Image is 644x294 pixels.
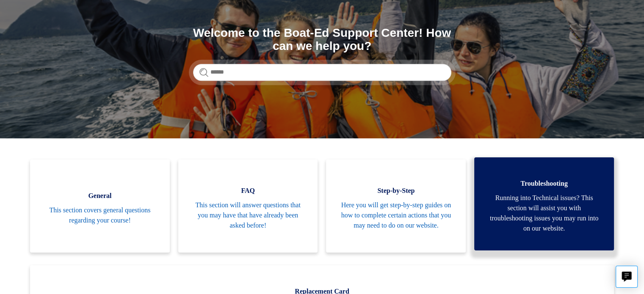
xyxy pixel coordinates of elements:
[339,200,453,231] span: Here you will get step-by-step guides on how to complete certain actions that you may need to do ...
[43,191,157,201] span: General
[43,205,157,225] span: This section covers general questions regarding your course!
[487,179,601,189] span: Troubleshooting
[339,186,453,196] span: Step-by-Step
[193,64,451,81] input: Search
[616,266,638,288] button: Live chat
[474,157,614,250] a: Troubleshooting Running into Technical issues? This section will assist you with troubleshooting ...
[30,159,170,253] a: General This section covers general questions regarding your course!
[191,200,305,231] span: This section will answer questions that you may have that have already been asked before!
[193,27,451,53] h1: Welcome to the Boat-Ed Support Center! How can we help you?
[487,193,601,234] span: Running into Technical issues? This section will assist you with troubleshooting issues you may r...
[326,159,466,253] a: Step-by-Step Here you will get step-by-step guides on how to complete certain actions that you ma...
[191,186,305,196] span: FAQ
[178,159,318,253] a: FAQ This section will answer questions that you may have that have already been asked before!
